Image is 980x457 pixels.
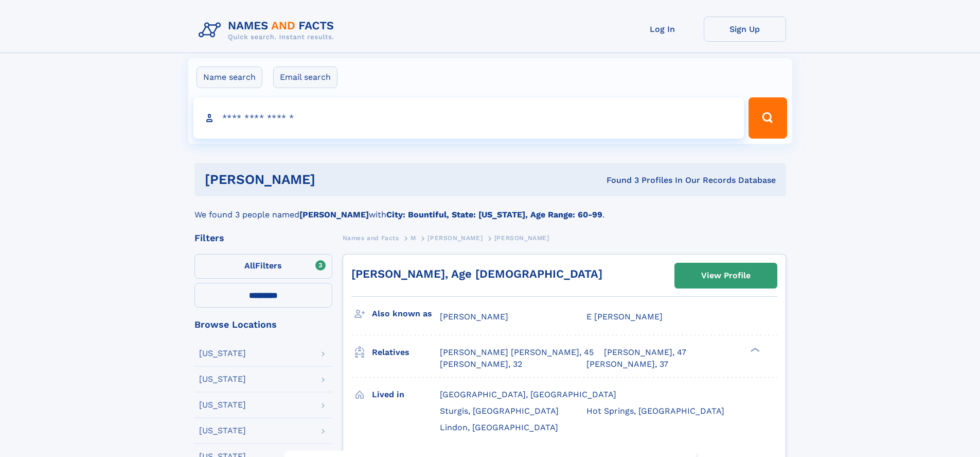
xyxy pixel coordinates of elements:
[411,234,416,242] span: M
[244,261,255,270] span: All
[205,173,461,186] h1: [PERSON_NAME]
[604,347,686,358] a: [PERSON_NAME], 47
[194,254,332,279] label: Filters
[199,401,246,409] div: [US_STATE]
[701,264,751,287] div: View Profile
[440,347,594,358] a: [PERSON_NAME] [PERSON_NAME], 45
[372,386,440,403] h3: Lived in
[461,175,776,186] div: Found 3 Profiles In Our Records Database
[494,234,549,242] span: [PERSON_NAME]
[586,312,663,321] span: E [PERSON_NAME]
[748,347,760,353] div: ❯
[704,16,786,42] a: Sign Up
[440,406,559,416] span: Sturgis, [GEOGRAPHIC_DATA]
[440,312,508,321] span: [PERSON_NAME]
[193,97,744,139] input: search input
[386,210,602,219] b: City: Bountiful, State: [US_STATE], Age Range: 60-99
[299,210,369,219] b: [PERSON_NAME]
[199,427,246,435] div: [US_STATE]
[194,16,343,44] img: Logo Names and Facts
[273,66,337,88] label: Email search
[586,406,724,416] span: Hot Springs, [GEOGRAPHIC_DATA]
[199,349,246,358] div: [US_STATE]
[440,359,522,370] a: [PERSON_NAME], 32
[343,231,399,244] a: Names and Facts
[586,359,668,370] a: [PERSON_NAME], 37
[440,390,616,399] span: [GEOGRAPHIC_DATA], [GEOGRAPHIC_DATA]
[194,320,332,329] div: Browse Locations
[372,344,440,361] h3: Relatives
[411,231,416,244] a: M
[194,233,332,243] div: Filters
[372,305,440,323] h3: Also known as
[440,422,558,432] span: Lindon, [GEOGRAPHIC_DATA]
[749,97,787,139] button: Search Button
[197,66,262,88] label: Name search
[351,267,602,280] a: [PERSON_NAME], Age [DEMOGRAPHIC_DATA]
[194,196,786,221] div: We found 3 people named with .
[427,231,483,244] a: [PERSON_NAME]
[199,375,246,383] div: [US_STATE]
[427,234,483,242] span: [PERSON_NAME]
[621,16,704,42] a: Log In
[675,263,777,288] a: View Profile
